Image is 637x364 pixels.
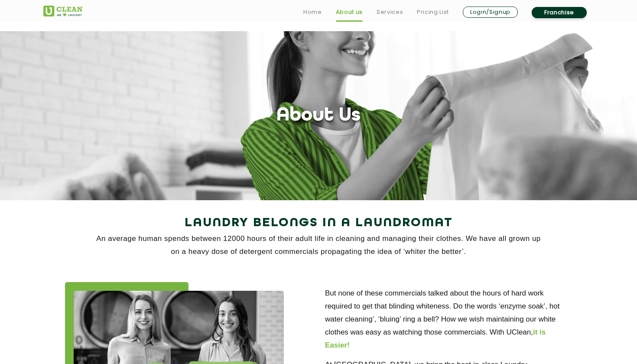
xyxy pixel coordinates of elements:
[276,105,361,127] h1: About Us
[43,213,594,234] h2: Laundry Belongs in a Laundromat
[463,6,518,18] a: Login/Signup
[417,7,449,17] a: Pricing List
[377,7,403,17] a: Services
[43,6,82,16] img: UClean Laundry and Dry Cleaning
[303,7,322,17] a: Home
[325,287,572,352] p: But none of these commercials talked about the hours of hard work required to get that blinding w...
[336,7,363,17] a: About us
[43,232,594,258] p: An average human spends between 12000 hours of their adult life in cleaning and managing their cl...
[532,7,587,18] a: Franchise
